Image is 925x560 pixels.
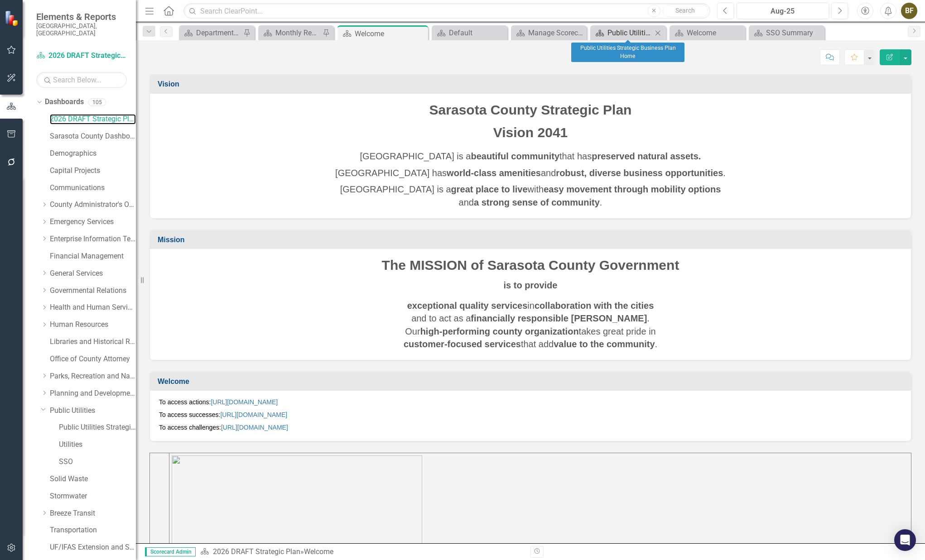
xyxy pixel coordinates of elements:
a: [URL][DOMAIN_NAME] [220,411,287,418]
a: UF/IFAS Extension and Sustainability [50,542,136,553]
div: Aug-25 [740,6,826,17]
strong: value to the community [554,339,655,349]
div: Welcome [355,28,426,39]
h3: Mission [158,236,906,244]
span: [GEOGRAPHIC_DATA] is a with and . [340,184,721,207]
a: Emergency Services [50,217,136,227]
strong: a strong sense of community [474,197,600,207]
strong: robust, diverse business opportunities [556,168,723,178]
a: Governmental Relations [50,286,136,296]
a: Dashboards [45,97,84,107]
span: in and to act as a . Our takes great pride in that add . [404,301,657,349]
div: » [200,547,524,557]
span: Search [675,7,695,14]
strong: beautiful community [471,151,559,161]
div: Welcome [304,547,333,556]
span: Vision 2041 [493,125,568,140]
strong: financially responsible [PERSON_NAME] [471,313,647,323]
span: [GEOGRAPHIC_DATA] is a that has [360,151,701,161]
a: Department Snapshot [181,27,241,38]
a: [URL][DOMAIN_NAME] [211,398,278,406]
p: To access actions: [159,397,902,408]
a: Parks, Recreation and Natural Resources [50,371,136,382]
span: To access challenges: [159,424,290,431]
a: Solid Waste [50,474,136,484]
div: Monthly Report [275,27,320,38]
a: County Administrator's Office [50,200,136,210]
div: SSO Summary [766,27,822,38]
strong: collaboration with the cities [535,301,654,311]
div: Public Utilities Strategic Business Plan Home [607,27,652,38]
strong: world-class amenities [447,168,541,178]
div: Open Intercom Messenger [894,529,916,551]
strong: is to provide [504,280,558,290]
a: Human Resources [50,320,136,330]
a: Stormwater [50,491,136,502]
button: Search [663,5,708,17]
small: [GEOGRAPHIC_DATA], [GEOGRAPHIC_DATA] [36,22,127,37]
div: Welcome [687,27,743,38]
a: General Services [50,268,136,279]
a: Sarasota County Dashboard [50,131,136,142]
span: Scorecard Admin [145,547,196,556]
a: Office of County Attorney [50,354,136,364]
a: Capital Projects [50,166,136,176]
a: [URL][DOMAIN_NAME] [221,424,288,431]
div: Public Utilities Strategic Business Plan Home [571,43,684,62]
span: Sarasota County Strategic Plan [429,102,632,117]
span: Elements & Reports [36,11,127,22]
a: Enterprise Information Technology [50,234,136,244]
a: SSO Summary [751,27,822,38]
a: Welcome [672,27,743,38]
a: Default [434,27,505,38]
a: 2026 DRAFT Strategic Plan [213,547,300,556]
h3: Welcome [158,378,906,386]
button: Aug-25 [737,3,829,19]
a: Breeze Transit [50,508,136,519]
a: Communications [50,183,136,193]
a: Financial Management [50,251,136,262]
img: ClearPoint Strategy [5,10,20,26]
button: BF [901,3,917,19]
a: Public Utilities Strategic Business Plan Home [593,27,652,38]
a: Monthly Report [260,27,320,38]
input: Search ClearPoint... [183,3,710,19]
strong: customer-focused services [404,339,521,349]
span: [GEOGRAPHIC_DATA] has and . [335,168,726,178]
a: SSO [59,457,136,467]
div: Default [449,27,505,38]
strong: exceptional quality services [407,301,528,311]
span: The MISSION of Sarasota County Government [382,258,679,273]
a: Utilities [59,440,136,450]
a: 2026 DRAFT Strategic Plan [50,114,136,124]
a: Libraries and Historical Resources [50,337,136,347]
input: Search Below... [36,72,127,88]
div: Department Snapshot [196,27,241,38]
a: Public Utilities [50,406,136,416]
strong: preserved natural assets. [592,151,701,161]
a: Transportation [50,525,136,536]
a: Manage Scorecards [513,27,584,38]
strong: easy movement through mobility options [544,184,721,194]
a: 2026 DRAFT Strategic Plan [36,51,127,61]
div: Manage Scorecards [528,27,584,38]
p: To access successes: [159,408,902,421]
strong: high-performing county organization [420,326,579,336]
a: Public Utilities Strategic Plan [59,422,136,433]
strong: great place to live [451,184,528,194]
a: Health and Human Services [50,302,136,313]
a: Demographics [50,148,136,159]
div: 105 [88,98,106,106]
h3: Vision [158,80,906,88]
a: Planning and Development Services [50,388,136,399]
